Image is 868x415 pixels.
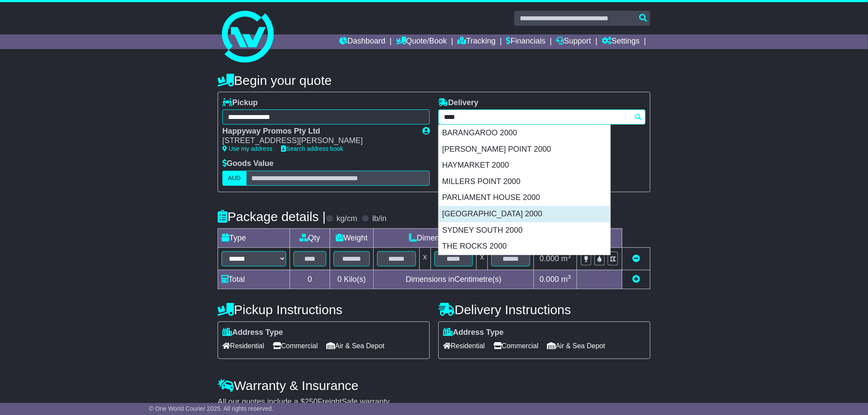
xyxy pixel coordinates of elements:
div: [STREET_ADDRESS][PERSON_NAME] [222,136,414,146]
td: Kilo(s) [330,270,374,289]
span: Air & Sea Depot [327,339,385,353]
td: x [477,247,488,270]
a: Support [556,34,591,49]
h4: Warranty & Insurance [218,378,650,393]
td: Qty [290,228,330,247]
div: THE ROCKS 2000 [439,238,610,255]
div: [PERSON_NAME] POINT 2000 [439,141,610,158]
td: 0 [290,270,330,289]
div: Happyway Promos Pty Ltd [222,127,414,136]
td: Total [218,270,290,289]
div: HAYMARKET 2000 [439,157,610,174]
label: Address Type [443,328,504,337]
span: 0.000 [540,275,559,284]
a: Settings [602,34,640,49]
label: kg/cm [337,214,357,224]
sup: 3 [568,274,571,280]
span: Commercial [493,339,538,353]
a: Add new item [632,275,640,284]
a: Quote/Book [396,34,447,49]
a: Dashboard [339,34,385,49]
a: Search address book [281,145,343,152]
span: 0.000 [540,254,559,263]
label: Address Type [222,328,283,337]
div: BARANGAROO 2000 [439,125,610,141]
div: SYDNEY SOUTH 2000 [439,222,610,239]
span: 250 [305,397,318,406]
a: Financials [506,34,546,49]
label: Delivery [438,98,478,108]
td: Dimensions (L x W x H) [373,228,534,247]
td: Dimensions in Centimetre(s) [373,270,534,289]
h4: Begin your quote [218,73,650,87]
label: lb/in [372,214,387,224]
td: Type [218,228,290,247]
sup: 3 [568,253,571,259]
span: m [561,275,571,284]
label: Pickup [222,98,258,108]
a: Tracking [458,34,496,49]
div: PARLIAMENT HOUSE 2000 [439,190,610,206]
label: AUD [222,171,247,186]
span: © One World Courier 2025. All rights reserved. [149,405,274,412]
span: m [561,254,571,263]
h4: Delivery Instructions [438,303,650,317]
span: Residential [443,339,485,353]
a: Use my address [222,145,272,152]
h4: Package details | [218,209,326,224]
div: MILLERS POINT 2000 [439,174,610,190]
span: 0 [337,275,342,284]
div: All our quotes include a $ FreightSafe warranty. [218,397,650,407]
h4: Pickup Instructions [218,303,430,317]
a: Remove this item [632,254,640,263]
span: Residential [222,339,264,353]
td: x [419,247,431,270]
td: Weight [330,228,374,247]
span: Commercial [273,339,318,353]
span: Air & Sea Depot [547,339,606,353]
label: Goods Value [222,159,274,168]
div: [GEOGRAPHIC_DATA] 2000 [439,206,610,222]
